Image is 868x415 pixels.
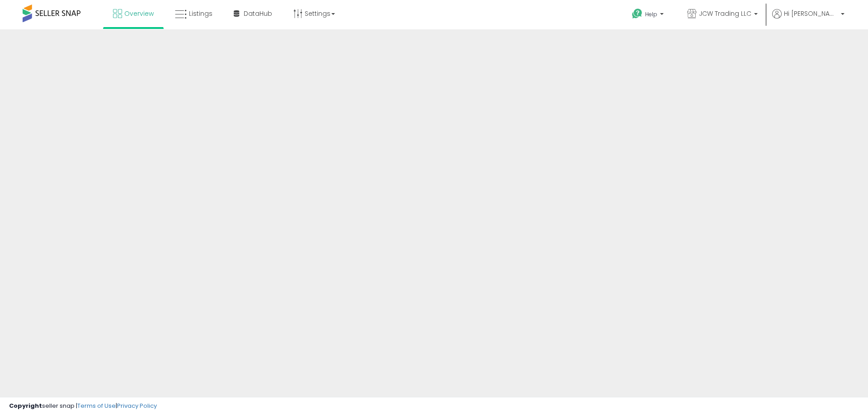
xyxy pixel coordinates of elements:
[9,401,42,410] strong: Copyright
[645,10,657,18] span: Help
[625,1,673,29] a: Help
[189,9,212,18] span: Listings
[124,9,154,18] span: Overview
[9,402,157,410] div: seller snap | |
[117,401,157,410] a: Privacy Policy
[244,9,272,18] span: DataHub
[77,401,116,410] a: Terms of Use
[699,9,751,18] span: JCW Trading LLC
[772,9,844,29] a: Hi [PERSON_NAME]
[632,8,643,19] i: Get Help
[784,9,838,18] span: Hi [PERSON_NAME]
